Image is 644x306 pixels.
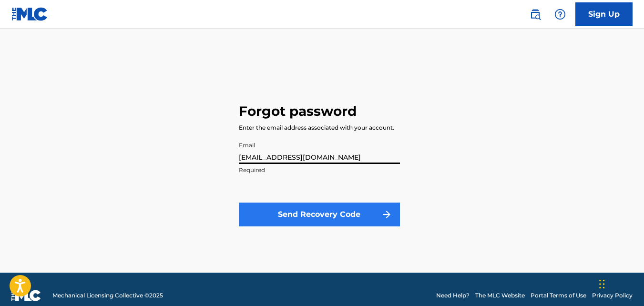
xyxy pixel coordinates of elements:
img: f7272a7cc735f4ea7f67.svg [381,209,392,220]
iframe: Chat Widget [596,260,644,306]
span: Mechanical Licensing Collective © 2025 [52,291,163,300]
img: help [554,9,566,20]
h3: Forgot password [239,103,357,120]
a: Public Search [526,5,545,24]
div: Arrastrar [599,270,605,298]
a: Portal Terms of Use [531,291,586,300]
div: Widget de chat [596,260,644,306]
img: search [530,9,541,20]
p: Required [239,166,400,174]
a: Need Help? [436,291,470,300]
div: Help [551,5,570,24]
a: Privacy Policy [592,291,633,300]
img: logo [11,290,41,301]
img: MLC Logo [11,7,48,21]
a: The MLC Website [475,291,525,300]
div: Enter the email address associated with your account. [239,123,394,132]
a: Sign Up [575,2,633,26]
button: Send Recovery Code [239,203,400,226]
